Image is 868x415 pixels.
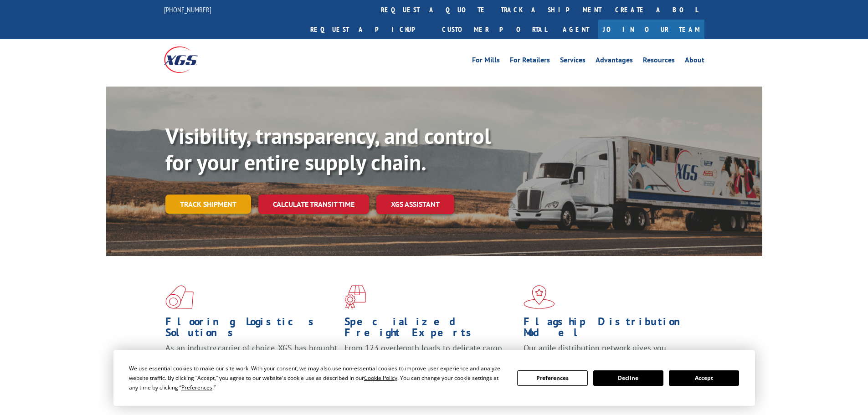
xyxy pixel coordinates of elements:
[593,370,663,386] button: Decline
[113,350,755,406] div: Cookie Consent Prompt
[344,343,517,383] p: From 123 overlength loads to delicate cargo, our experienced staff knows the best way to move you...
[165,343,337,375] span: As an industry carrier of choice, XGS has brought innovation and dedication to flooring logistics...
[165,122,491,176] b: Visibility, transparency, and control for your entire supply chain.
[598,20,704,39] a: Join Our Team
[517,370,587,386] button: Preferences
[472,56,500,67] a: For Mills
[376,195,454,214] a: XGS ASSISTANT
[165,195,251,214] a: Track shipment
[181,384,212,391] span: Preferences
[596,56,633,67] a: Advantages
[364,374,397,382] span: Cookie Policy
[344,316,517,343] h1: Specialized Freight Experts
[435,20,554,39] a: Customer Portal
[303,20,435,39] a: Request a pickup
[524,316,696,343] h1: Flagship Distribution Model
[344,285,366,309] img: xgs-icon-focused-on-flooring-red
[669,370,739,386] button: Accept
[258,195,369,214] a: Calculate transit time
[165,316,338,343] h1: Flooring Logistics Solutions
[643,56,675,67] a: Resources
[685,56,704,67] a: About
[165,285,194,309] img: xgs-icon-total-supply-chain-intelligence-red
[524,285,555,309] img: xgs-icon-flagship-distribution-model-red
[560,56,586,67] a: Services
[510,56,550,67] a: For Retailers
[164,5,211,14] a: [PHONE_NUMBER]
[129,364,506,392] div: We use essential cookies to make our site work. With your consent, we may also use non-essential ...
[554,20,598,39] a: Agent
[524,343,691,364] span: Our agile distribution network gives you nationwide inventory management on demand.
